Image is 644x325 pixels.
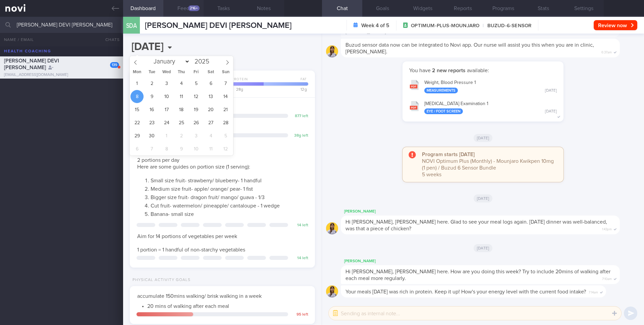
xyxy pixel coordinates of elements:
div: Protein [214,77,264,86]
div: Measurements [424,88,458,93]
span: September 10, 2025 [160,90,173,103]
div: 12 g [262,87,309,91]
span: September 11, 2025 [175,90,188,103]
li: Medium size fruit- apple/ orange/ pear- 1 fist [151,184,308,192]
span: September 9, 2025 [145,90,158,103]
span: October 10, 2025 [190,142,203,155]
span: [DATE] [474,194,493,202]
span: Thu [174,70,189,75]
span: BUZUD-6-SENSOR [479,22,531,29]
div: [DATE] [545,109,557,114]
span: 1:43pm [602,225,612,232]
span: September 28, 2025 [219,116,232,129]
div: Physical Activity Goals [130,278,191,283]
span: October 11, 2025 [204,142,217,155]
span: September 8, 2025 [130,90,144,103]
span: September 24, 2025 [160,116,173,129]
span: September 18, 2025 [175,103,188,116]
input: Year [190,58,212,65]
div: [EMAIL_ADDRESS][DOMAIN_NAME] [4,73,119,78]
span: September 4, 2025 [175,77,188,90]
span: September 2, 2025 [145,77,158,90]
span: Hi [PERSON_NAME], [PERSON_NAME] here. How are you doing this week? Try to include 20mins of walki... [345,269,610,281]
span: September 7, 2025 [219,77,232,90]
div: Eye / Foot Screen [424,108,463,114]
span: October 1, 2025 [160,129,173,142]
span: September 19, 2025 [190,103,203,116]
span: September 25, 2025 [175,116,188,129]
span: September 29, 2025 [130,129,144,142]
button: [MEDICAL_DATA] Examination 1 Eye / Foot Screen [DATE] [406,97,560,118]
span: September 6, 2025 [204,77,217,90]
span: September 14, 2025 [219,90,232,103]
li: Cut fruit- watermelon/ pineapple/ cantaloupe - 1 wedge [151,201,308,209]
span: September 23, 2025 [145,116,158,129]
span: [PERSON_NAME] DEVI [PERSON_NAME] [4,58,59,70]
div: Weight, Blood Pressure 1 [424,80,557,93]
span: Here are some guides on portion size (1 serving): [137,164,250,170]
span: Fri [189,70,204,75]
strong: 2 new reports [431,68,467,73]
span: [PERSON_NAME] DEVI [PERSON_NAME] [145,21,291,30]
span: September 1, 2025 [130,77,144,90]
span: September 5, 2025 [190,77,203,90]
span: September 15, 2025 [130,103,144,116]
span: September 26, 2025 [190,116,203,129]
span: September 20, 2025 [204,103,217,116]
li: Bigger size fruit- dragon fruit/ mango/ guava - 1/3 [151,192,308,201]
span: 1 portion = 1 handful of non-starchy vegetables [137,247,245,252]
span: September 3, 2025 [160,77,173,90]
span: [DATE] [474,134,493,142]
div: [DATE] [545,88,557,93]
div: 216+ [188,5,200,11]
span: NOVI Optimum Plus (Monthly) - Mounjaro Kwikpen 10mg (1 pen) / Buzud 6 Sensor Bundle [422,158,554,171]
span: 2 portions per day [137,157,179,163]
div: [PERSON_NAME] [341,207,640,216]
span: Wed [159,70,174,75]
span: Mon [130,70,145,75]
span: [DATE] [474,244,493,252]
span: September 27, 2025 [204,116,217,129]
span: October 9, 2025 [175,142,188,155]
p: You have available: [409,67,557,74]
div: 38 g left [291,133,308,138]
span: September 17, 2025 [160,103,173,116]
span: OPTIMUM-PLUS-MOUNJARO [411,22,479,29]
span: 5 weeks [422,172,441,177]
span: Buzud sensor data now can be integrated to Novi app. Our nurse will assist you this when you are ... [345,42,594,54]
span: October 3, 2025 [190,129,203,142]
li: Small size fruit- strawberry/ blueberry- 1 handful [151,176,308,184]
span: 6:37am [601,48,612,55]
strong: Program starts [DATE] [422,152,475,157]
strong: Week 4 of 5 [361,22,389,29]
span: Sat [204,70,218,75]
li: Banana- small size [151,209,308,218]
div: 14 left [291,223,308,228]
select: Month [151,58,190,65]
button: Weight, Blood Pressure 1 Measurements [DATE] [406,76,560,97]
span: September 12, 2025 [190,90,203,103]
div: 877 left [291,114,308,119]
div: 95 left [291,312,308,317]
span: 7:10am [602,275,612,281]
button: Review now [594,20,637,30]
span: October 5, 2025 [219,129,232,142]
span: Sun [218,70,233,75]
span: accumulate 150mins walking/ brisk walking in a week [137,293,262,299]
div: SDA [121,13,142,39]
span: October 4, 2025 [204,129,217,142]
div: Fat [262,77,309,86]
span: September 30, 2025 [145,129,158,142]
div: 139 [110,62,119,68]
span: 7:14am [589,288,598,295]
div: [MEDICAL_DATA] Examination 1 [424,101,557,114]
div: [PERSON_NAME] [341,257,640,265]
div: 28 g [214,87,264,91]
div: 14 left [291,256,308,261]
span: September 22, 2025 [130,116,144,129]
span: October 8, 2025 [160,142,173,155]
span: Tue [145,70,159,75]
span: September 13, 2025 [204,90,217,103]
span: September 16, 2025 [145,103,158,116]
li: 20 mins of walking after each meal [147,301,308,310]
